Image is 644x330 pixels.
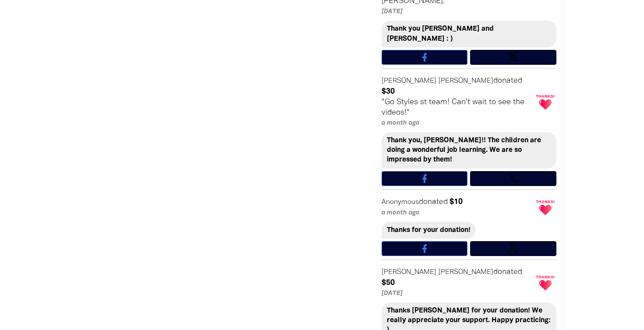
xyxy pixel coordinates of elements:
em: $30 [382,88,395,95]
p: a month ago [382,208,533,218]
em: Anonymous [382,199,419,205]
div: Thanks for your donation! [382,222,476,239]
div: Thank you [PERSON_NAME] and [PERSON_NAME] : ) [382,21,556,47]
span: donated [493,268,522,275]
p: [DATE] [382,7,533,17]
em: [PERSON_NAME] [382,269,436,275]
em: $10 [449,198,463,205]
em: [PERSON_NAME] [439,269,493,275]
em: [PERSON_NAME] [382,78,436,84]
p: "Go Styles st team! Can’t wait to see the videos!" [382,97,533,118]
div: Thank you, [PERSON_NAME]!! The children are doing a wonderful job learning. We are so impressed b... [382,132,556,169]
em: [PERSON_NAME] [439,78,493,84]
span: donated [419,198,448,205]
em: $50 [382,279,395,286]
span: donated [493,77,522,84]
p: [DATE] [382,288,533,299]
p: a month ago [382,118,533,129]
